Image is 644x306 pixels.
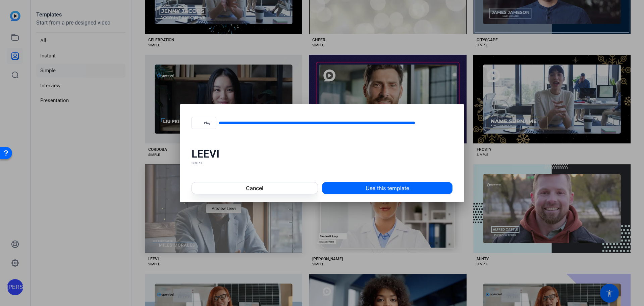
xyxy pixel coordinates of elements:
button: Mute [418,115,434,131]
span: Play [204,121,210,125]
div: LEEVI [192,147,453,161]
button: Use this template [322,182,452,194]
span: Cancel [246,184,263,192]
span: Use this template [366,184,409,192]
button: Play [192,117,216,129]
div: SIMPLE [192,161,453,166]
button: Fullscreen [436,115,452,131]
button: Cancel [192,182,318,194]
